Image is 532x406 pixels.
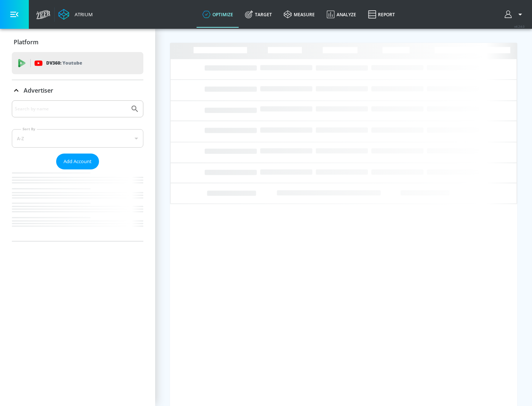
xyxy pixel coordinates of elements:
div: Platform [12,32,143,52]
div: A-Z [12,129,143,148]
div: Atrium [72,11,93,18]
a: Report [362,1,401,28]
a: Target [239,1,278,28]
div: DV360: Youtube [12,52,143,74]
nav: list of Advertiser [12,169,143,241]
p: DV360: [46,59,82,67]
div: Advertiser [12,100,143,241]
span: Add Account [64,157,92,166]
p: Advertiser [24,86,53,94]
p: Platform [14,38,38,46]
button: Add Account [56,154,99,169]
a: Analyze [321,1,362,28]
label: Sort By [21,127,37,131]
div: Advertiser [12,80,143,101]
p: Youtube [62,59,82,67]
a: optimize [197,1,239,28]
a: measure [278,1,321,28]
input: Search by name [15,104,127,114]
span: v 4.24.0 [514,24,525,28]
a: Atrium [58,9,93,20]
